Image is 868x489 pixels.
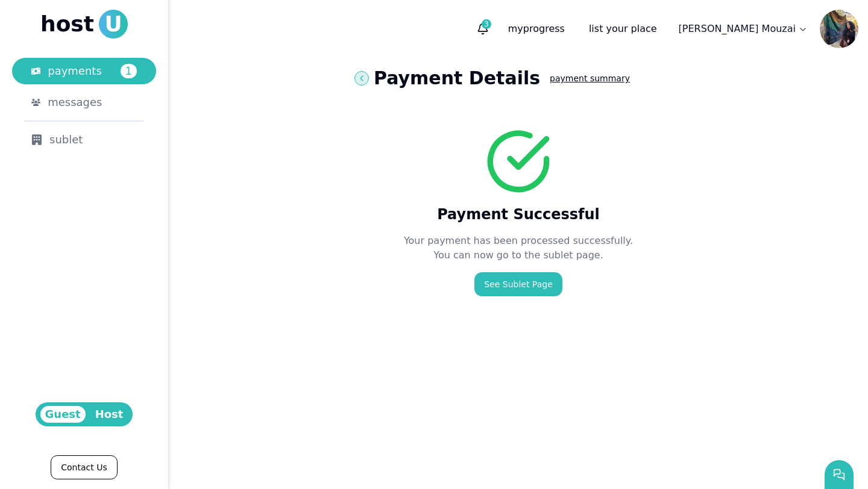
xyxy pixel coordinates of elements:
[90,406,128,423] span: Host
[482,19,491,29] span: 3
[121,64,137,78] span: 1
[99,10,128,39] span: U
[498,17,574,41] p: progress
[579,17,667,41] a: list your place
[12,126,156,153] a: sublet
[31,131,137,148] div: sublet
[508,23,523,34] span: my
[374,67,540,89] h2: Payment Details
[671,17,815,41] a: [PERSON_NAME] Mouzai
[40,406,86,423] span: Guest
[550,67,630,89] button: payment summary
[472,18,494,40] button: 3
[12,58,156,84] a: payments1
[40,10,128,39] a: hostU
[404,234,633,263] p: Your payment has been processed successfully. You can now go to the sublet page.
[437,205,600,224] h3: Payment Successful
[48,94,102,111] span: messages
[12,89,156,116] a: messages
[679,22,796,36] p: [PERSON_NAME] Mouzai
[474,272,562,296] a: See Sublet Page
[820,10,858,48] img: Sarah Mouzai avatar
[51,455,117,479] a: Contact Us
[40,12,94,36] span: host
[48,63,102,79] span: payments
